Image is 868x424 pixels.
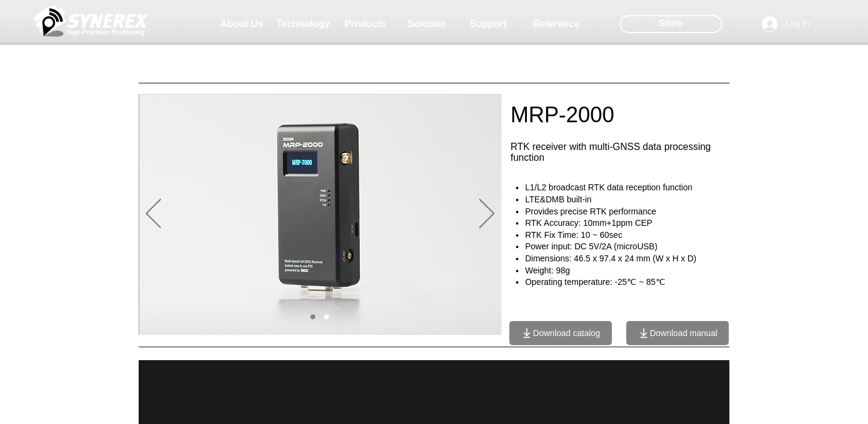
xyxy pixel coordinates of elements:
button: Previous [146,199,161,230]
span: About Us [220,19,263,30]
a: 02 [324,314,329,319]
button: Next [479,199,494,230]
img: Cinnerex_White_simbol_Land 1.png [34,3,148,39]
a: Download catalog [509,321,612,345]
a: Technology [273,12,333,36]
span: Provides precise RTK performance [525,207,656,216]
div: Store [620,15,722,33]
span: LTE&DMB built-in [525,195,591,204]
span: Download manual [650,328,717,338]
nav: Slides [306,314,334,319]
span: RTK Fix Time: 10 ~ 60sec [525,230,622,240]
span: Support [470,19,506,30]
a: Products [335,12,395,36]
a: About Us [212,12,272,36]
img: MRP2000_perspective_lcd.jpg [140,95,502,335]
span: Weight: 98g [525,266,570,275]
span: Store [659,17,684,30]
span: Dimensions: 46.5 x 97.4 x 24 mm (W x H x D) [525,254,696,263]
span: Reference [533,19,579,30]
a: Solution [397,12,457,36]
span: Download catalog [533,328,600,338]
span: RTK Accuracy: 10mm+1ppm CEP [525,218,652,228]
span: Technology [277,19,330,30]
a: 01 [310,314,315,319]
span: Products [344,19,386,30]
div: Slideshow [138,94,502,335]
span: Operating temperature: -25℃ ~ 85℃ [525,277,665,287]
span: L1/L2 broadcast RTK data reception function [525,182,693,192]
span: Solution [407,19,446,30]
a: Reference [526,12,587,36]
button: Log In [753,13,818,36]
span: Power input: DC 5V/2A (microUSB) [525,242,657,251]
span: Log In [782,18,814,30]
a: Support [458,12,518,36]
a: Download manual [626,321,729,345]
